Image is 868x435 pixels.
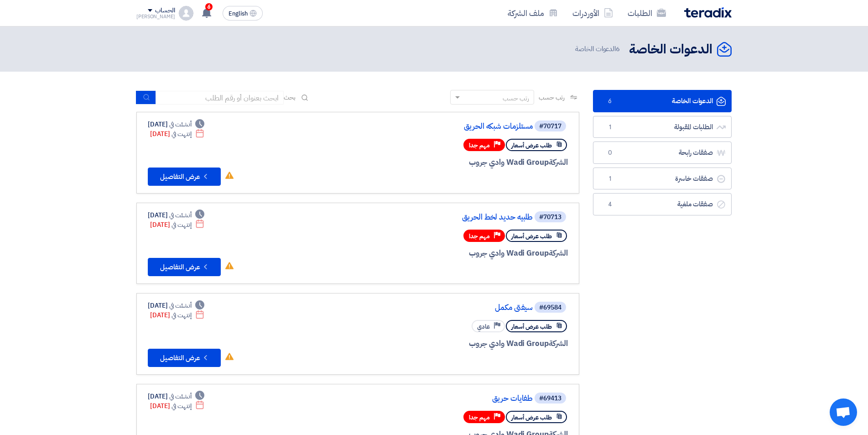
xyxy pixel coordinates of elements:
a: طفايات حريق [350,394,533,403]
span: طلب عرض أسعار [511,232,552,241]
span: طلب عرض أسعار [511,322,552,331]
a: الطلبات [620,2,673,24]
img: profile_test.png [179,6,193,21]
a: الطلبات المقبولة1 [593,116,732,138]
div: #69413 [539,395,561,402]
img: Teradix logo [684,7,732,18]
a: مستلزمات شبكه الحريق [350,122,533,131]
button: عرض التفاصيل [148,168,221,186]
a: صفقات خاسرة1 [593,168,732,190]
span: 1 [604,123,615,132]
a: سيفتي مكمل [350,304,533,312]
span: الشركة [549,338,568,349]
span: أنشئت في [169,392,191,401]
a: صفقات ملغية4 [593,193,732,215]
div: #69584 [539,304,561,311]
span: مهم جدا [469,232,490,241]
span: 4 [604,200,615,209]
div: [DATE] [150,220,204,230]
div: رتب حسب [503,94,529,103]
span: English [229,10,248,17]
span: أنشئت في [169,301,191,310]
span: 0 [604,148,615,157]
a: طلبيه حديد لخط الحريق [350,213,533,221]
div: الحساب [155,7,175,15]
span: الشركة [549,157,568,168]
div: [DATE] [148,120,204,129]
button: English [223,6,263,21]
span: أنشئت في [169,210,191,220]
div: #70717 [539,123,561,130]
span: إنتهت في [172,220,191,230]
button: عرض التفاصيل [148,349,221,367]
span: الدعوات الخاصة [575,44,622,54]
div: [DATE] [150,310,204,320]
span: عادي [477,322,490,331]
span: 1 [604,174,615,183]
span: 6 [205,3,213,10]
span: إنتهت في [172,129,191,139]
a: الدعوات الخاصة6 [593,90,732,112]
span: مهم جدا [469,141,490,150]
input: ابحث بعنوان أو رقم الطلب [156,91,284,105]
div: Wadi Group وادي جروب [348,338,568,350]
span: طلب عرض أسعار [511,141,552,150]
span: إنتهت في [172,310,191,320]
div: [DATE] [150,129,204,139]
a: Open chat [830,398,857,426]
span: أنشئت في [169,120,191,129]
span: طلب عرض أسعار [511,413,552,422]
div: [DATE] [148,210,204,220]
div: Wadi Group وادي جروب [348,247,568,259]
span: 6 [616,44,620,54]
span: بحث [284,93,296,102]
span: مهم جدا [469,413,490,422]
div: [PERSON_NAME] [136,14,175,19]
span: الشركة [549,247,568,259]
a: الأوردرات [565,2,620,24]
div: [DATE] [148,392,204,401]
div: Wadi Group وادي جروب [348,157,568,168]
h2: الدعوات الخاصة [629,41,712,58]
div: #70713 [539,214,561,220]
span: رتب حسب [539,93,565,102]
button: عرض التفاصيل [148,258,221,276]
a: صفقات رابحة0 [593,142,732,164]
div: [DATE] [148,301,204,310]
span: 6 [604,97,615,106]
div: [DATE] [150,401,204,411]
a: ملف الشركة [500,2,565,24]
span: إنتهت في [172,401,191,411]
